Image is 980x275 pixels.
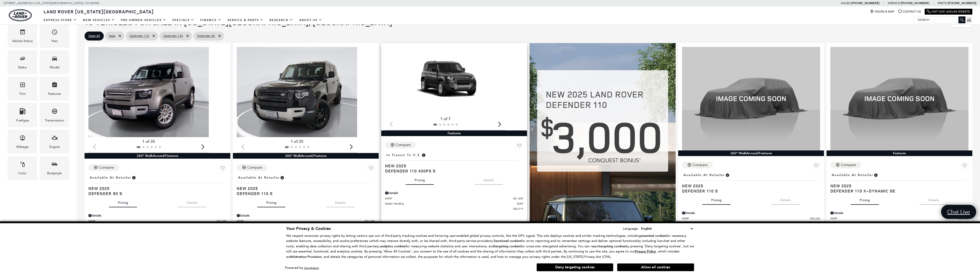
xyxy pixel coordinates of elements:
[635,249,656,253] a: Privacy Policy
[18,65,27,70] div: Make
[51,80,58,91] span: Features
[870,10,894,14] a: Hours & Map
[385,207,523,211] a: $82,519
[286,233,694,260] p: We respect consumer privacy rights by letting visitors opt out of third-party tracking cookies an...
[50,65,59,70] div: Model
[702,193,730,205] button: pricing tab
[44,8,154,15] span: Land Rover [US_STATE][GEOGRAPHIC_DATA]
[19,107,26,117] span: Fueltype
[830,47,968,150] img: 2025 LAND ROVER Defender 110 X-Dynamic SE
[641,233,666,238] strong: essential cookies
[851,193,879,205] button: pricing tab
[682,47,820,150] img: 2025 LAND ROVER Defender 110 S
[640,226,694,231] select: Language Select
[537,263,613,271] button: Deny targeting cookies
[12,38,33,44] div: Vehicle Status
[396,143,411,147] div: Compare
[47,170,62,176] div: Bodystyle
[169,16,197,25] a: Specials
[88,139,209,144] div: 1 of 35
[90,175,131,180] span: Available at Retailer
[19,91,26,97] div: Trim
[832,172,873,178] span: Available at Retailer
[474,174,503,185] button: details tab
[51,38,58,44] div: Year
[771,193,800,205] button: details tab
[827,150,972,156] div: Features
[131,175,136,180] span: Vehicle is in stock and ready for immediate delivery. Due to demand, availability is subject to c...
[109,33,115,39] span: false
[51,160,58,170] span: Bodystyle
[237,219,375,223] a: MSRP $81,285
[406,174,434,185] button: pricing tab
[296,16,325,25] a: About Us
[385,202,517,206] span: Dealer Handling
[682,183,816,188] span: New 2025
[224,16,266,25] a: Service & Parts
[19,160,26,170] span: Color
[88,164,119,171] button: Compare Vehicle
[40,24,69,48] div: YearYear
[830,211,968,215] div: Pricing Details - Defender 110 X-Dynamic SE
[51,107,58,117] span: Transmission
[88,219,216,223] span: MSRP
[599,244,626,249] strong: targeting cookies
[18,170,27,176] div: Color
[16,118,29,123] div: Fueltype
[623,227,639,230] div: Language:
[385,47,506,115] img: 2025 LAND ROVER Defender 110 400PS S 1
[280,175,284,180] span: Vehicle is in stock and ready for immediate delivery. Due to demand, availability is subject to c...
[51,28,58,38] span: Year
[40,16,325,25] nav: Main Navigation
[88,186,223,191] span: New 2025
[51,134,58,144] span: Engine
[682,211,820,215] div: Pricing Details - Defender 110 S
[40,130,69,154] div: EngineEngine
[237,219,365,223] span: MSRP
[385,191,523,195] div: Pricing Details - Defender 110 400PS S
[617,263,694,271] button: Allow all cookies
[40,8,157,15] a: Land Rover [US_STATE][GEOGRAPHIC_DATA]
[635,249,656,254] u: Privacy Policy
[237,191,371,196] span: Defender 110 S
[99,165,114,170] div: Compare
[40,103,69,127] div: TransmissionTransmission
[945,208,973,215] span: Chat Live
[812,162,820,171] button: Save Vehicle
[199,141,206,152] div: Next slide
[48,91,61,97] div: Features
[247,165,262,170] div: Compare
[49,144,60,150] div: Engine
[385,197,523,200] a: MSRP $81,830
[682,217,810,220] span: MSRP
[914,17,965,23] input: Search
[385,47,506,115] div: 1 / 2
[304,266,319,270] a: ComplyAuto
[385,116,506,122] div: 1 of 7
[365,219,375,223] span: $81,285
[385,202,523,206] a: Dealer Handling $689
[326,196,355,207] button: details tab
[45,118,64,123] div: Transmission
[19,28,26,38] span: Vehicle
[16,144,28,150] div: Mileage
[830,217,958,220] span: MSRP
[421,152,426,158] span: Vehicle has shipped from factory of origin. Estimated time of delivery to Retailer is on average ...
[285,266,319,270] div: Powered by
[219,164,226,174] button: Save Vehicle
[683,172,725,178] span: Available at Retailer
[88,191,223,196] span: Defender 90 S
[385,151,523,174] a: In Transit to U.S.New 2025Defender 110 400PS S
[898,10,921,14] a: Contact Us
[233,153,379,159] div: 360° WalkAround/Features
[237,213,375,218] div: Pricing Details - Defender 110 S
[496,118,503,130] div: Next slide
[385,163,519,168] span: New 2025
[938,1,947,5] span: Parts
[901,1,929,5] a: [PHONE_NUMBER]
[927,10,970,14] a: Visit Our Jaguar Website
[130,33,149,39] span: Defender 110
[19,80,26,91] span: Trim
[682,188,816,193] span: Defender 110 S
[85,153,230,159] div: 360° WalkAround/Features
